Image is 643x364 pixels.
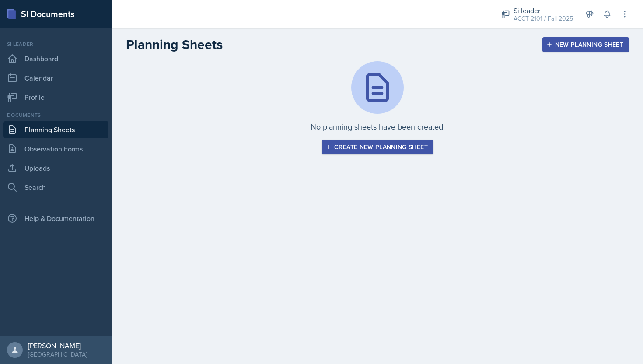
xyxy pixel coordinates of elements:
[327,143,428,150] div: Create new planning sheet
[321,140,433,154] button: Create new planning sheet
[3,69,108,87] a: Calendar
[3,88,108,106] a: Profile
[548,41,623,48] div: New Planning Sheet
[126,37,223,52] h2: Planning Sheets
[3,111,108,119] div: Documents
[514,14,573,23] div: ACCT 2101 / Fall 2025
[542,37,629,52] button: New Planning Sheet
[3,140,108,157] a: Observation Forms
[28,341,87,350] div: [PERSON_NAME]
[3,40,108,48] div: Si leader
[514,5,573,16] div: Si leader
[3,159,108,177] a: Uploads
[3,50,108,67] a: Dashboard
[3,178,108,196] a: Search
[3,121,108,138] a: Planning Sheets
[28,350,87,359] div: [GEOGRAPHIC_DATA]
[311,121,445,133] p: No planning sheets have been created.
[3,210,108,227] div: Help & Documentation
